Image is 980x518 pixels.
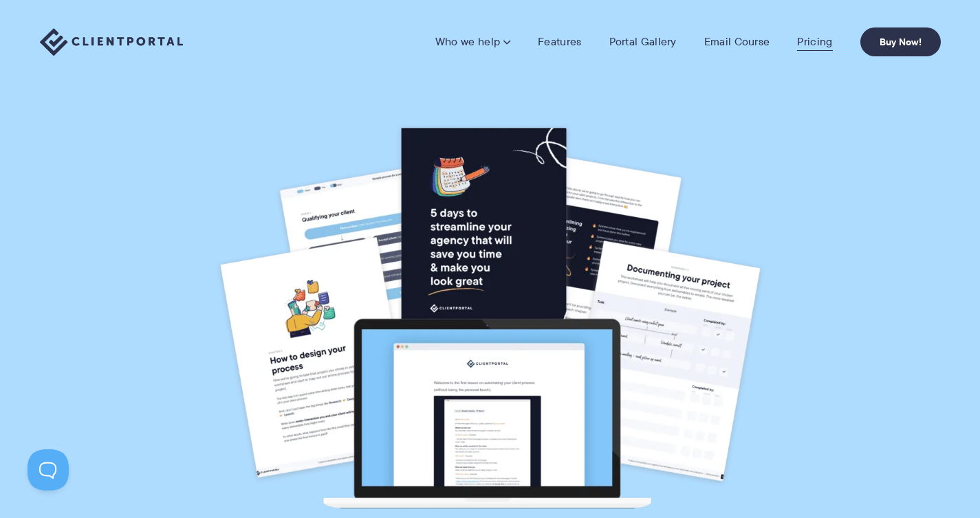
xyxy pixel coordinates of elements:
[860,27,941,56] a: Buy Now!
[28,449,69,491] iframe: Toggle Customer Support
[330,70,941,373] ul: Who we help
[609,35,677,49] a: Portal Gallery
[538,35,581,49] a: Features
[797,35,832,49] a: Pricing
[435,35,510,49] a: Who we help
[704,35,770,49] a: Email Course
